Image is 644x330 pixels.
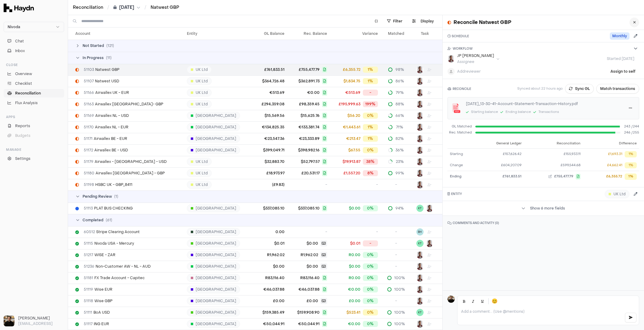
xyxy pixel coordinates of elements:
a: Reconciliation [4,89,64,97]
td: $0.00 [251,261,287,272]
div: Close [4,60,64,70]
span: £98,359.45 [299,102,320,107]
td: £18,973.97 [251,167,287,179]
div: 1% [363,136,378,142]
img: Ole Heine [4,315,15,326]
span: 79% [395,90,404,95]
span: 51163 [84,102,94,107]
span: €23,333.89 [299,136,320,141]
span: $337,085.10 [298,206,320,211]
th: Account [68,28,184,40]
div: UK Ltd [187,89,212,97]
a: Checklist [4,79,64,88]
button: [DATE] [113,5,140,11]
td: $15,569.56 [251,110,287,121]
div: 0% [363,263,378,269]
p: Synced about 22 hours ago [517,86,563,91]
img: application/pdf [451,103,461,113]
span: KT [416,205,424,212]
span: Non-Customer AW - NL - AUD [84,264,151,269]
span: 😊 [492,298,498,305]
th: Task [412,28,442,40]
h3: COMMENTS AND ACTIVITY ( 0 ) [447,221,639,225]
span: Airwallex - [GEOGRAPHIC_DATA] - USD [84,159,167,164]
button: Assign to self [607,67,639,76]
span: Filter [393,19,402,24]
span: Add reviewer [457,69,481,74]
img: JP Smit [416,78,424,85]
div: ENTITY [447,192,462,196]
span: £195,999.63 [339,102,360,107]
div: 1% [363,78,378,84]
div: Monthly [610,32,629,40]
img: JP Smit [426,240,433,247]
div: [GEOGRAPHIC_DATA] [187,239,240,247]
span: Chat [15,38,24,44]
div: UK Ltd [187,181,212,189]
span: $19,913.87 [343,159,360,164]
td: $364,726.48 [251,75,287,87]
button: Inbox [4,47,64,55]
td: $337,085.10 [251,203,287,214]
span: $52,797.57 [301,159,320,164]
span: HSBC UK - GBP_8411 [84,182,132,187]
div: 8% [363,170,378,176]
th: Difference [583,139,639,149]
span: $398,982.16 [298,148,320,153]
span: £599,544.68 [561,163,581,168]
h1: Reconcile Natwest GBP [454,19,511,26]
span: Completed [83,218,103,223]
td: $32,883.70 [251,156,287,167]
span: Natwest USD [84,79,119,84]
span: 51170 [84,125,94,130]
button: KT [416,240,424,247]
td: Ending [447,171,476,182]
span: R83,116.40 [300,276,320,280]
div: Transactions [538,110,559,115]
img: JP Smit [416,112,424,119]
span: 51172 [84,148,93,153]
img: Ole Heine [447,295,455,303]
button: JP Smit [416,170,424,177]
img: JP Smit [416,101,424,108]
div: 0% [363,286,378,292]
button: JP Smit [416,181,424,188]
button: JP Smit [416,297,424,305]
img: JP Smit [447,55,455,62]
span: PLAT BUS CHECKING [84,206,133,211]
div: 0% [363,147,378,153]
td: Starting [447,149,476,160]
button: JP SmitJP [PERSON_NAME]Assignee [447,53,499,64]
div: [GEOGRAPHIC_DATA] [187,297,240,305]
span: Flux Analysis [15,100,38,106]
div: [GEOGRAPHIC_DATA] [187,251,240,259]
span: 51179 [84,159,93,164]
div: UK Ltd [187,77,212,85]
span: 51236 [84,264,94,269]
span: 23% [395,159,404,164]
span: €513.69 [345,90,360,95]
span: Budgets [15,133,31,138]
div: £761,833.51 [478,174,522,179]
div: Apps [4,112,64,122]
div: 0% [363,275,378,281]
button: Bold (Ctrl+B) [460,297,468,305]
a: Reports [4,122,64,130]
span: GL Matched [447,124,472,129]
div: 1% [363,124,378,130]
span: KT [416,309,424,316]
img: JP Smit [416,147,424,154]
span: Stripe Clearing Account [84,229,140,234]
a: Natwest GBP [151,5,179,10]
a: Match transactions [596,84,639,94]
div: [DATE]_13-30-41-Account-Statement-Transaction-History.pdf [466,101,621,107]
div: UK Ltd [605,190,629,198]
span: $0.00 [307,264,318,269]
span: Airwallex [GEOGRAPHIC_DATA] - GBP [84,171,165,176]
span: 66% [395,113,404,118]
span: Airwallex BE - USD [84,148,128,153]
span: BH [416,228,424,236]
